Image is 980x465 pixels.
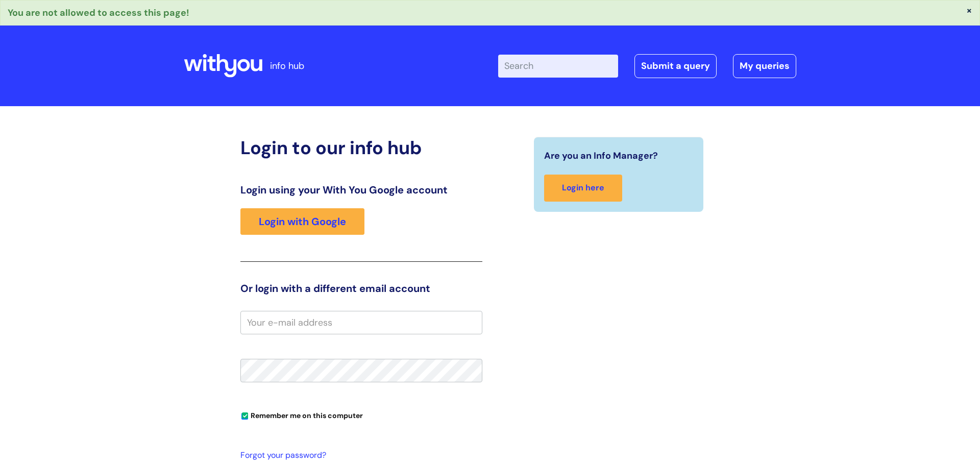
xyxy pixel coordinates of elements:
h3: Or login with a different email account [240,282,482,295]
a: Login here [544,175,622,202]
label: Remember me on this computer [240,409,363,420]
span: Are you an Info Manager? [544,148,658,164]
button: × [966,6,972,15]
p: info hub [270,58,304,74]
h3: Login using your With You Google account [240,184,482,196]
input: Search [498,55,618,77]
a: Login with Google [240,208,364,235]
div: You can uncheck this option if you're logging in from a shared device [240,407,482,423]
a: My queries [733,54,796,78]
input: Remember me on this computer [241,413,248,420]
h2: Login to our info hub [240,137,482,159]
a: Forgot your password? [240,448,477,463]
input: Your e-mail address [240,311,482,334]
a: Submit a query [634,54,717,78]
